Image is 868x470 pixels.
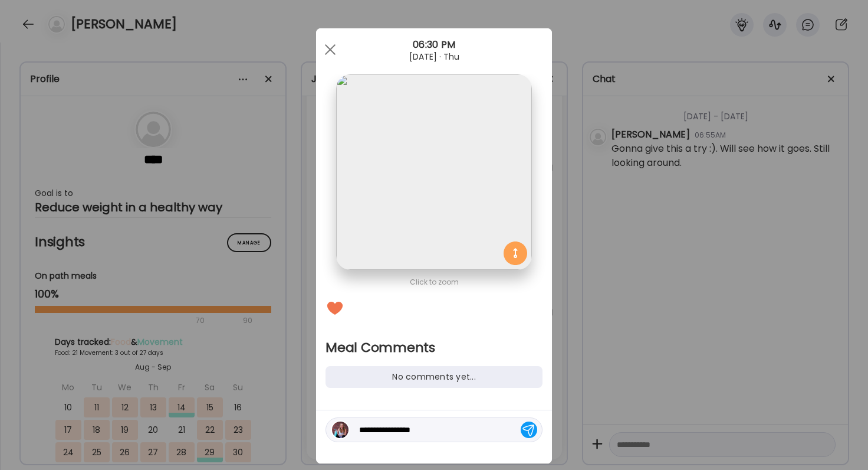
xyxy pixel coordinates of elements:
[325,275,542,289] div: Click to zoom
[325,366,542,388] div: No comments yet...
[332,422,348,438] img: avatars%2FoINX4Z8Ej2fvi1pB3mezSt0P9Y82
[325,339,542,357] h2: Meal Comments
[336,74,531,270] img: images%2F9m0wo3u4xiOiSyzKak2CrNyhZrr2%2F6EUQ7Ae0gZ4mqx0f2ibv%2FuhAIA6bjXcUNPYTEhfU8_1080
[316,38,552,52] div: 06:30 PM
[316,52,552,61] div: [DATE] · Thu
